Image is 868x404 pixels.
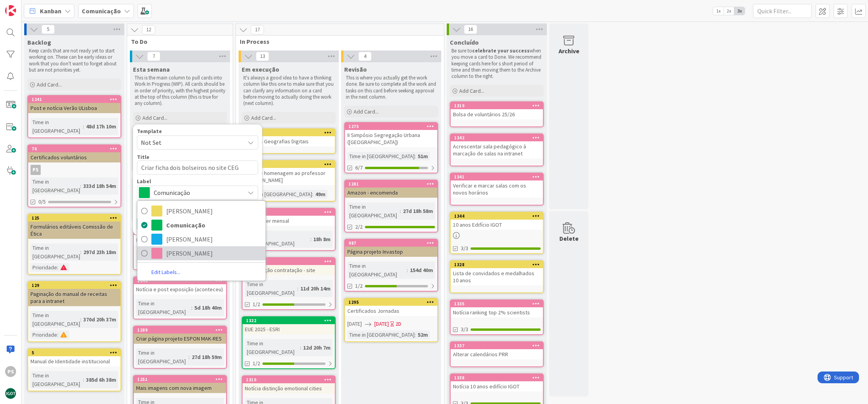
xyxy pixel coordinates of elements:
[345,299,437,316] div: 1295Certificados Jornadas
[81,182,118,190] div: 333d 18h 54m
[82,7,121,15] b: Comunicação
[734,7,745,15] span: 3x
[32,215,120,221] div: 125
[451,141,543,159] div: Acrescentar sala pedagógico à marcação de salas na intranet
[243,161,335,185] div: 1345Convite homenagem ao professor [PERSON_NAME]
[454,103,543,108] div: 1319
[243,258,335,275] div: 1320Publicitação contratação - site
[28,145,120,152] div: 76
[192,303,224,312] div: 5d 18h 40m
[137,218,266,232] a: Comunicação
[451,349,543,359] div: Alterar calendários PRR
[31,165,41,175] div: PS
[253,359,260,368] span: 1/2
[451,374,543,381] div: 1338
[400,207,401,215] span: :
[31,263,57,272] div: Prioridade
[29,48,120,73] p: Keep cards that are not ready yet to start working on. These can be early ideas or work that you ...
[81,248,118,256] div: 297d 23h 18m
[454,135,543,141] div: 1342
[345,240,437,257] div: 987Página projeto Invastop
[312,190,313,198] span: :
[5,366,16,377] div: PS
[28,222,120,239] div: Formulários editáveis Comissão de Ética
[142,114,167,121] span: Add Card...
[243,317,335,324] div: 1322
[137,204,266,218] a: [PERSON_NAME]
[345,130,437,147] div: II Simpósio Segregação Urbana ([GEOGRAPHIC_DATA])
[243,317,335,334] div: 1322EUE 2025 - ESRI
[135,75,225,106] p: This is the main column to pull cards into Work In Progress (WIP). All cards should be in order o...
[347,330,415,339] div: Time in [GEOGRAPHIC_DATA]
[134,326,226,334] div: 1289
[243,136,335,146] div: Badges Geografias Digitais
[724,7,734,15] span: 2x
[166,233,262,245] span: [PERSON_NAME]
[243,168,335,185] div: Convite homenagem ao professor [PERSON_NAME]
[28,349,120,366] div: 5Manual de Identidade institucional
[28,289,120,306] div: Paginação do manual de receitas para a intranet
[154,187,241,198] span: Comunicação
[345,180,437,188] div: 1281
[472,47,530,54] strong: celebrate your success
[461,244,468,252] span: 3/3
[166,205,262,217] span: [PERSON_NAME]
[298,284,332,293] div: 11d 20h 14m
[454,375,543,381] div: 1338
[300,343,301,352] span: :
[136,250,191,267] div: Time in [GEOGRAPHIC_DATA]
[191,303,192,312] span: :
[246,209,335,215] div: 1334
[345,123,437,147] div: 1275II Simpósio Segregação Urbana ([GEOGRAPHIC_DATA])
[28,145,120,162] div: 76Certificados voluntários
[136,348,189,366] div: Time in [GEOGRAPHIC_DATA]
[246,377,335,382] div: 1310
[84,122,118,131] div: 48d 17h 10m
[133,65,170,73] span: Esta semana
[451,173,543,180] div: 1341
[137,377,226,382] div: 1251
[461,325,468,334] span: 3/3
[451,109,543,119] div: Bolsa de voluntários 25/26
[451,102,543,119] div: 1319Bolsa de voluntários 25/26
[347,320,362,328] span: [DATE]
[451,173,543,198] div: 1341Verificar e marcar salas com os novos horários
[246,130,335,135] div: 1346
[137,246,266,260] a: [PERSON_NAME]
[134,235,226,245] div: Post novas docentes
[451,134,543,141] div: 1342
[245,190,312,198] div: Time in [GEOGRAPHIC_DATA]
[32,350,120,355] div: 5
[31,118,83,135] div: Time in [GEOGRAPHIC_DATA]
[242,65,279,73] span: Em execução
[243,75,334,106] p: It's always a good idea to have a thinking column like this one to make sure that you can clarify...
[243,383,335,393] div: Notícia distinção emotional cities
[134,326,226,344] div: 1289Criar página projeto ESPON MAK-RES
[137,232,266,246] a: [PERSON_NAME]
[80,315,81,324] span: :
[347,262,407,279] div: Time in [GEOGRAPHIC_DATA]
[345,299,437,306] div: 1295
[310,235,311,243] span: :
[451,213,543,230] div: 134410 anos Edifício IGOT
[297,284,298,293] span: :
[354,108,379,115] span: Add Card...
[243,129,335,136] div: 1346
[245,231,310,248] div: Time in [GEOGRAPHIC_DATA]
[28,282,120,306] div: 129Paginação do manual de receitas para a intranet
[451,374,543,391] div: 1338Notícia 10 anos edifício IGOT
[31,243,80,261] div: Time in [GEOGRAPHIC_DATA]
[141,137,239,148] span: Not Set
[415,330,416,339] span: :
[243,129,335,146] div: 1346Badges Geografias Digitais
[246,318,335,323] div: 1322
[451,381,543,391] div: Notícia 10 anos edifício IGOT
[355,282,363,290] span: 1/2
[80,248,81,256] span: :
[246,259,335,264] div: 1320
[28,96,120,103] div: 1241
[454,174,543,180] div: 1341
[136,299,191,316] div: Time in [GEOGRAPHIC_DATA]
[57,263,58,272] span: :
[166,247,262,259] span: [PERSON_NAME]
